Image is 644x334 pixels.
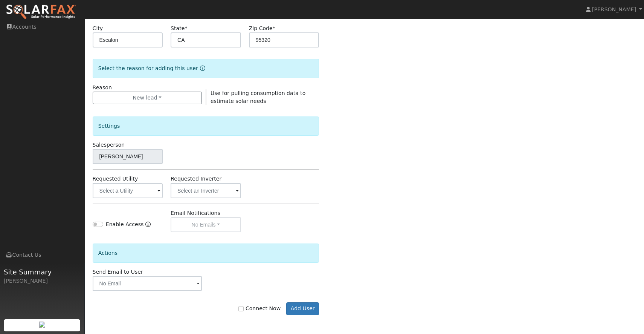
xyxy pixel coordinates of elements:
div: Settings [93,116,319,136]
button: New lead [93,92,202,104]
a: Reason for new user [198,65,205,71]
label: Email Notifications [171,209,220,217]
div: Actions [93,244,319,263]
span: [PERSON_NAME] [592,6,636,12]
label: Reason [93,84,112,92]
div: Select the reason for adding this user [93,59,319,78]
span: Use for pulling consumption data to estimate solar needs [211,90,305,104]
input: No Email [93,276,202,291]
label: Connect Now [238,305,281,313]
img: SolarFax [6,4,76,20]
div: [PERSON_NAME] [4,277,81,285]
input: Select an Inverter [171,183,241,198]
label: Send Email to User [93,268,143,276]
button: Add User [286,302,319,315]
input: Connect Now [238,306,244,311]
span: Site Summary [4,267,81,277]
label: State [171,25,187,32]
label: Requested Inverter [171,175,221,183]
label: Salesperson [93,141,125,149]
input: Select a Utility [93,183,163,198]
span: Required [185,25,187,31]
a: Enable Access [145,221,151,232]
input: Select a User [93,149,163,164]
label: Zip Code [249,25,275,32]
span: Required [273,25,275,31]
label: Enable Access [106,221,144,228]
label: City [93,25,103,32]
label: Requested Utility [93,175,138,183]
img: retrieve [39,322,45,328]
